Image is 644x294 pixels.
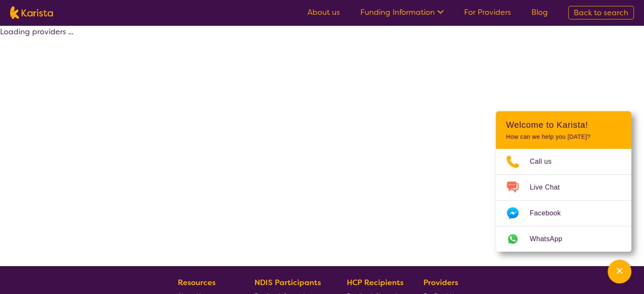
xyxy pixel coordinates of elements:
[347,278,404,288] b: HCP Recipients
[496,226,631,252] a: Web link opens in a new tab.
[496,111,631,252] div: Channel Menu
[568,6,634,19] a: Back to search
[574,8,628,18] span: Back to search
[254,278,321,288] b: NDIS Participants
[423,278,458,288] b: Providers
[530,181,570,194] span: Live Chat
[360,7,444,17] a: Funding Information
[506,133,621,140] p: How can we help you [DATE]?
[496,149,631,252] ul: Choose channel
[530,155,562,168] span: Call us
[464,7,511,17] a: For Providers
[608,260,631,283] button: Channel Menu
[178,278,216,288] b: Resources
[530,207,571,220] span: Facebook
[307,7,340,17] a: About us
[530,233,572,245] span: WhatsApp
[506,120,621,130] h2: Welcome to Karista!
[10,6,53,19] img: Karista logo
[531,7,548,17] a: Blog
